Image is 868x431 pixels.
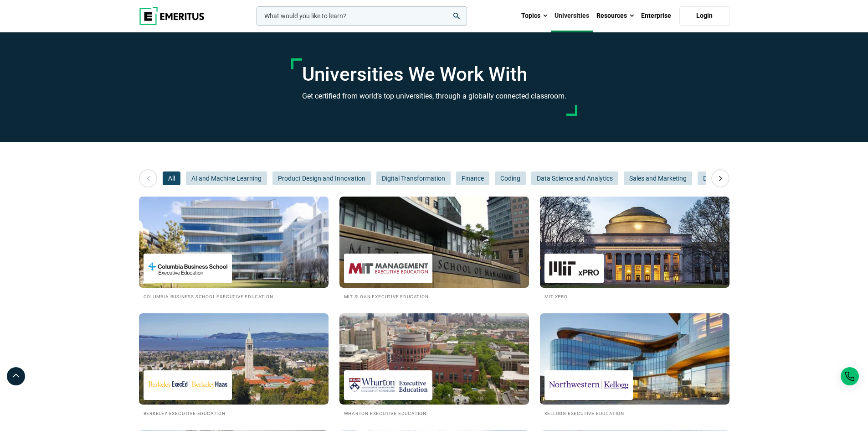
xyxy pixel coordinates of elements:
img: Berkeley Executive Education [148,375,227,395]
button: Digital Transformation [376,171,451,185]
a: Universities We Work With Columbia Business School Executive Education Columbia Business School E... [139,197,329,300]
button: Data Science and Analytics [531,171,618,185]
h2: Columbia Business School Executive Education [144,292,324,300]
img: Universities We Work With [139,313,329,405]
button: AI and Machine Learning [186,171,267,185]
img: Universities We Work With [339,197,529,288]
img: Universities We Work With [339,313,529,405]
img: Columbia Business School Executive Education [148,258,227,279]
a: Login [679,6,729,26]
button: Product Design and Innovation [272,171,371,185]
a: Universities We Work With Wharton Executive Education Wharton Executive Education [339,313,529,417]
h2: Wharton Executive Education [344,409,524,417]
a: Universities We Work With MIT Sloan Executive Education MIT Sloan Executive Education [339,197,529,300]
button: Coding [495,171,526,185]
h2: MIT Sloan Executive Education [344,292,524,300]
button: Digital Marketing [698,171,756,185]
img: Kellogg Executive Education [549,375,628,395]
img: MIT xPRO [549,258,599,279]
button: Sales and Marketing [624,171,692,185]
h3: Get certified from world’s top universities, through a globally connected classroom. [302,90,566,102]
h2: Kellogg Executive Education [544,409,725,417]
h1: Universities We Work With [302,63,566,86]
h2: Berkeley Executive Education [144,409,324,417]
h2: MIT xPRO [544,292,725,300]
img: Universities We Work With [139,197,329,288]
img: Universities We Work With [540,197,729,288]
button: Finance [456,171,489,185]
a: Universities We Work With Berkeley Executive Education Berkeley Executive Education [139,313,329,417]
a: Universities We Work With MIT xPRO MIT xPRO [540,197,729,300]
button: All [163,171,180,185]
img: Wharton Executive Education [349,375,428,395]
input: woocommerce-product-search-field-0 [257,6,467,26]
img: Universities We Work With [540,313,729,405]
a: Universities We Work With Kellogg Executive Education Kellogg Executive Education [540,313,729,417]
img: MIT Sloan Executive Education [349,258,428,279]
